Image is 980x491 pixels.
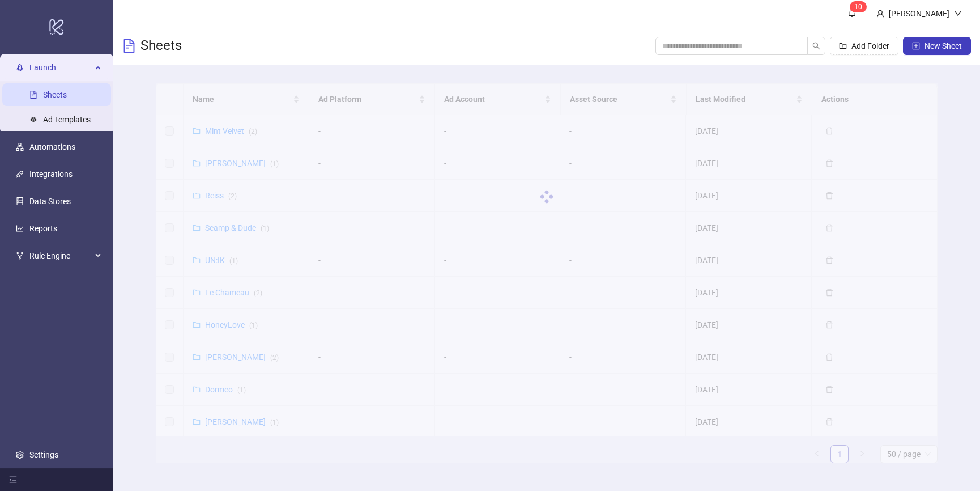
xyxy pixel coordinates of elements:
h3: Sheets [140,37,182,55]
a: Ad Templates [43,115,91,124]
sup: 10 [850,1,867,12]
a: Sheets [43,90,67,99]
span: file-text [122,39,136,53]
span: fork [16,252,24,260]
button: Add Folder [830,37,898,55]
span: New Sheet [924,41,962,50]
span: folder-add [839,42,847,50]
a: Settings [29,450,58,459]
a: Integrations [29,170,73,179]
span: bell [848,9,856,17]
button: New Sheet [903,37,971,55]
span: down [954,10,962,18]
span: Rule Engine [29,244,92,267]
span: Launch [29,56,92,79]
a: Data Stores [29,197,71,206]
span: Add Folder [851,41,889,50]
span: user [876,10,884,18]
span: rocket [16,64,24,71]
span: plus-square [912,42,920,50]
span: search [812,42,820,50]
a: Automations [29,142,75,151]
div: [PERSON_NAME] [884,7,954,20]
span: 0 [858,3,862,11]
a: Reports [29,224,57,233]
span: menu-fold [9,476,17,484]
span: 1 [854,3,858,11]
